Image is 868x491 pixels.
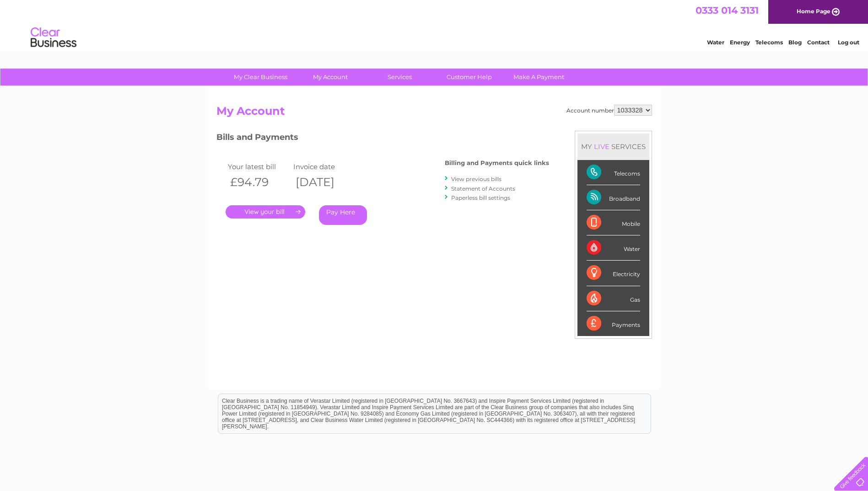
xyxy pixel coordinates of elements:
[501,69,577,85] a: Make A Payment
[30,24,77,52] img: logo.png
[226,173,291,192] th: £94.79
[587,160,640,185] div: Telecoms
[445,160,549,166] h4: Billing and Payments quick links
[216,131,549,147] h3: Bills and Payments
[291,173,357,192] th: [DATE]
[587,311,640,336] div: Payments
[218,5,651,44] div: Clear Business is a trading name of Verastar Limited (registered in [GEOGRAPHIC_DATA] No. 3667643...
[587,185,640,210] div: Broadband
[807,39,830,46] a: Contact
[451,176,501,182] a: View previous bills
[730,39,750,46] a: Energy
[587,210,640,235] div: Mobile
[362,69,437,85] a: Services
[291,160,357,173] td: Invoice date
[451,194,510,201] a: Paperless bill settings
[592,142,611,151] div: LIVE
[838,39,859,46] a: Log out
[788,39,802,46] a: Blog
[587,286,640,311] div: Gas
[226,160,291,173] td: Your latest bill
[292,69,368,85] a: My Account
[223,69,298,85] a: My Clear Business
[566,105,652,116] div: Account number
[695,5,759,16] a: 0333 014 3131
[707,39,724,46] a: Water
[319,205,367,225] a: Pay Here
[216,105,652,122] h2: My Account
[577,133,649,160] div: MY SERVICES
[451,185,515,192] a: Statement of Accounts
[587,235,640,261] div: Water
[587,261,640,286] div: Electricity
[755,39,783,46] a: Telecoms
[431,69,507,85] a: Customer Help
[226,205,305,219] a: .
